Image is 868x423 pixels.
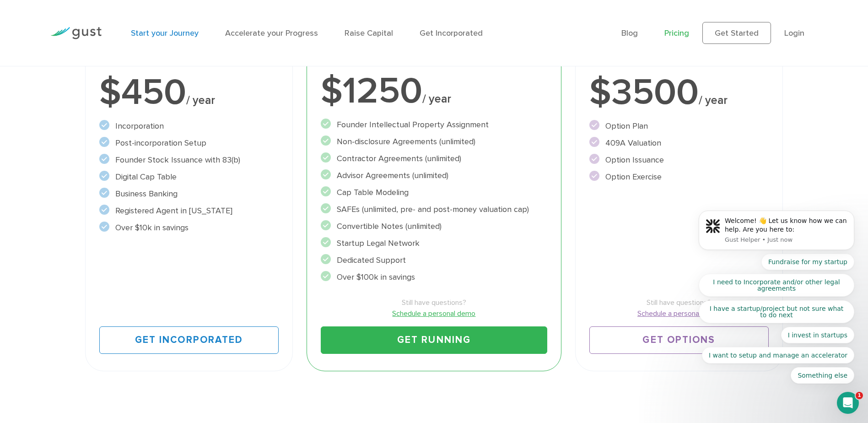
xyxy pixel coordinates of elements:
a: Get Started [702,22,771,44]
a: Schedule a personal demo [321,308,547,319]
li: Incorporation [99,120,279,132]
span: / year [186,93,215,107]
li: Option Issuance [589,154,769,166]
span: Still have questions? [321,297,547,308]
a: Raise Capital [345,28,393,38]
li: Over $100k in savings [321,271,547,283]
li: Digital Cap Table [99,171,279,183]
li: Convertible Notes (unlimited) [321,220,547,233]
div: $450 [99,74,279,111]
li: Over $10k in savings [99,222,279,234]
a: Get Incorporated [420,28,483,38]
a: Login [784,28,804,38]
li: Non-disclosure Agreements (unlimited) [321,136,547,148]
li: Dedicated Support [321,254,547,266]
li: 409A Valuation [589,137,769,149]
span: / year [422,92,451,106]
li: Cap Table Modeling [321,186,547,199]
li: SAFEs (unlimited, pre- and post-money valuation cap) [321,203,547,216]
iframe: Chat Widget [716,324,868,423]
li: Startup Legal Network [321,237,547,249]
li: Advisor Agreements (unlimited) [321,169,547,182]
div: $1250 [321,73,547,109]
li: Option Exercise [589,171,769,183]
a: Start your Journey [131,28,199,38]
a: Get Options [589,326,769,354]
div: Chat-Widget [716,324,868,423]
a: Get Running [321,326,547,354]
a: Schedule a personal demo [589,308,769,319]
a: Blog [621,28,638,38]
div: $3500 [589,74,769,111]
li: Option Plan [589,120,769,132]
li: Business Banking [99,188,279,200]
a: Get Incorporated [99,326,279,354]
a: Pricing [664,28,689,38]
a: Accelerate your Progress [225,28,318,38]
img: Gust Logo [50,27,102,39]
li: Founder Stock Issuance with 83(b) [99,154,279,166]
li: Founder Intellectual Property Assignment [321,119,547,131]
li: Registered Agent in [US_STATE] [99,205,279,217]
li: Post-incorporation Setup [99,137,279,149]
li: Contractor Agreements (unlimited) [321,152,547,165]
iframe: Intercom notifications message [685,67,868,398]
span: Still have questions? [589,297,769,308]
